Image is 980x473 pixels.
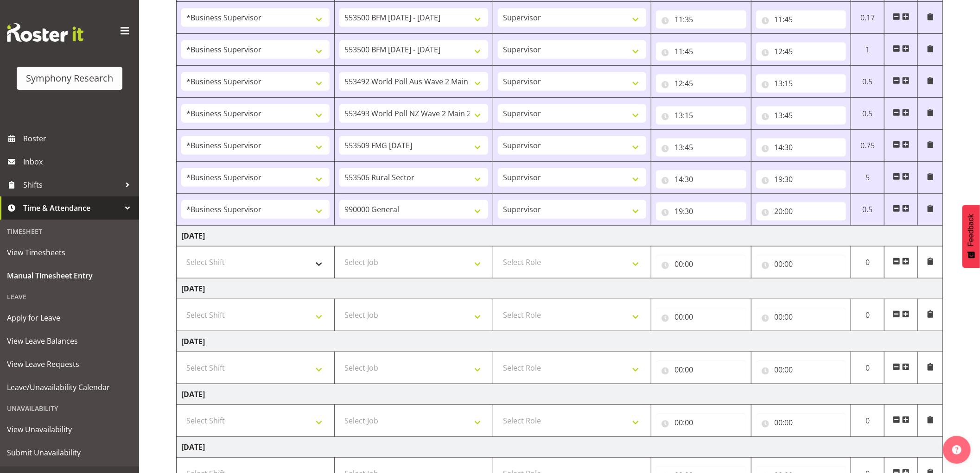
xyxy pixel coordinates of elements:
[26,71,113,85] div: Symphony Research
[756,106,846,125] input: Click to select...
[7,380,132,394] span: Leave/Unavailability Calendar
[756,308,846,326] input: Click to select...
[756,255,846,273] input: Click to select...
[851,299,885,331] td: 0
[2,353,137,376] a: View Leave Requests
[2,329,137,353] a: View Leave Balances
[756,202,846,221] input: Click to select...
[656,10,746,29] input: Click to select...
[177,226,943,246] td: [DATE]
[851,246,885,278] td: 0
[656,255,746,273] input: Click to select...
[851,162,885,194] td: 5
[7,311,132,325] span: Apply for Leave
[851,66,885,98] td: 0.5
[851,194,885,226] td: 0.5
[851,405,885,437] td: 0
[2,399,137,418] div: Unavailability
[7,423,132,436] span: View Unavailability
[7,334,132,348] span: View Leave Balances
[756,74,846,93] input: Click to select...
[656,138,746,157] input: Click to select...
[2,441,137,464] a: Submit Unavailability
[177,384,943,405] td: [DATE]
[851,34,885,66] td: 1
[2,418,137,441] a: View Unavailability
[2,376,137,399] a: Leave/Unavailability Calendar
[23,178,121,192] span: Shifts
[952,445,961,454] img: help-xxl-2.png
[756,42,846,61] input: Click to select...
[177,331,943,352] td: [DATE]
[7,357,132,371] span: View Leave Requests
[7,446,132,460] span: Submit Unavailability
[177,437,943,458] td: [DATE]
[962,205,980,268] button: Feedback - Show survey
[2,306,137,329] a: Apply for Leave
[23,155,134,169] span: Inbox
[23,132,134,145] span: Roster
[2,264,137,287] a: Manual Timesheet Entry
[756,360,846,379] input: Click to select...
[756,138,846,157] input: Click to select...
[7,246,132,259] span: View Timesheets
[656,202,746,221] input: Click to select...
[656,170,746,189] input: Click to select...
[23,201,121,215] span: Time & Attendance
[656,74,746,93] input: Click to select...
[851,98,885,130] td: 0.5
[656,360,746,379] input: Click to select...
[177,278,943,299] td: [DATE]
[851,352,885,384] td: 0
[656,42,746,61] input: Click to select...
[656,413,746,432] input: Click to select...
[2,241,137,264] a: View Timesheets
[756,413,846,432] input: Click to select...
[756,170,846,189] input: Click to select...
[656,308,746,326] input: Click to select...
[851,130,885,162] td: 0.75
[2,222,137,241] div: Timesheet
[967,214,975,246] span: Feedback
[7,23,83,42] img: Rosterit website logo
[656,106,746,125] input: Click to select...
[7,269,132,283] span: Manual Timesheet Entry
[756,10,846,29] input: Click to select...
[2,287,137,306] div: Leave
[851,2,885,34] td: 0.17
